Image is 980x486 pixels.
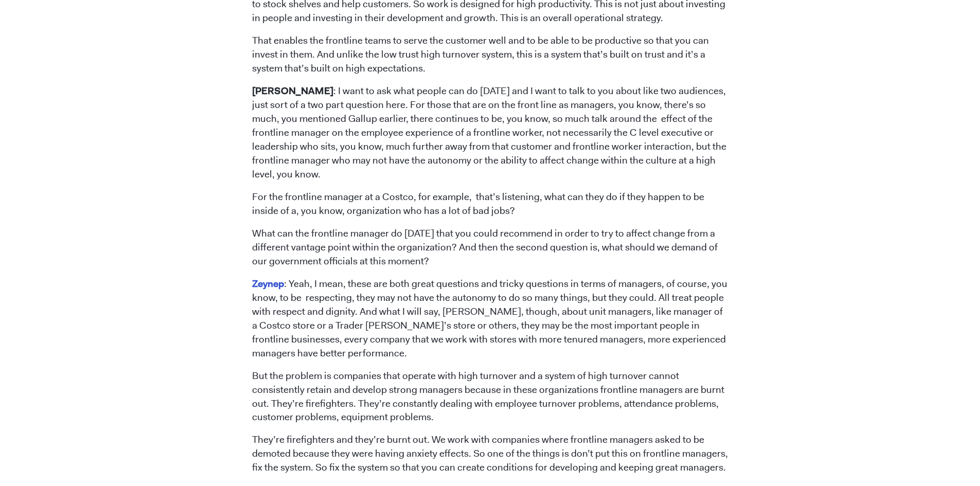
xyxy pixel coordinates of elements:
[252,277,284,290] mark: Zeynep
[252,34,728,76] p: That enables the frontline teams to serve the customer well and to be able to be productive so th...
[252,227,728,268] p: What can the frontline manager do [DATE] that you could recommend in order to try to affect chang...
[252,190,728,218] p: For the frontline manager at a Costco, for example, that’s listening, what can they do if they ha...
[252,433,728,475] p: They’re firefighters and they’re burnt out. We work with companies where frontline managers asked...
[252,84,333,97] strong: [PERSON_NAME]
[252,84,728,182] p: : I want to ask what people can do [DATE] and I want to talk to you about like two audiences, jus...
[252,277,728,361] p: : Yeah, I mean, these are both great questions and tricky questions in terms of managers, of cour...
[252,369,728,425] p: But the problem is companies that operate with high turnover and a system of high turnover cannot...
